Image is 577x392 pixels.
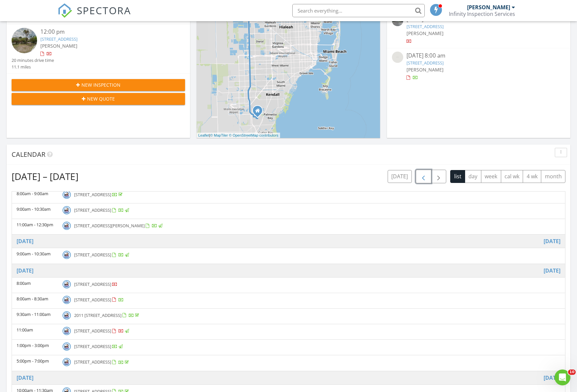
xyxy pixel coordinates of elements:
span: [PERSON_NAME] [407,30,444,36]
button: Next [431,170,447,183]
a: 2011 [STREET_ADDRESS] [74,312,140,318]
td: 8:00am - 8:30am [12,293,58,308]
a: Go to August 26, 2025 [17,374,33,382]
a: Go to August 25, 2025 [17,267,33,275]
span: New Inspection [81,81,120,88]
img: ohxe1i1e9.png [63,251,71,259]
img: ohxe1i1e9.png [63,280,71,288]
a: [STREET_ADDRESS] [40,36,77,42]
a: [DATE] 8:00 am [STREET_ADDRESS] [PERSON_NAME] [392,15,565,45]
a: Go to August 24, 2025 [544,237,560,245]
a: Leaflet [198,133,209,137]
span: [STREET_ADDRESS] [74,207,111,213]
a: SPECTORA [58,9,131,23]
span: [STREET_ADDRESS] [74,252,111,258]
img: The Best Home Inspection Software - Spectora [58,3,72,18]
a: [STREET_ADDRESS] [74,192,124,197]
a: © OpenStreetMap contributors [229,133,278,137]
a: [DATE] 8:00 am [STREET_ADDRESS] [PERSON_NAME] [392,52,565,81]
td: 11:00am - 12:30pm [12,219,58,235]
a: [STREET_ADDRESS] [407,60,444,66]
span: SPECTORA [77,3,131,17]
a: Go to August 24, 2025 [17,237,33,245]
button: month [541,170,565,183]
span: [STREET_ADDRESS] [74,281,111,287]
button: Previous [416,170,431,183]
div: 11.1 miles [12,64,54,70]
td: 9:30am - 11:00am [12,308,58,324]
img: streetview [392,52,403,63]
span: [PERSON_NAME] [40,43,77,49]
span: [STREET_ADDRESS][PERSON_NAME] [74,223,145,229]
span: 10 [568,370,576,375]
a: Go to August 26, 2025 [544,374,560,382]
a: © MapTiler [210,133,228,137]
img: ohxe1i1e9.png [63,358,71,366]
img: streetview [12,28,37,53]
img: ohxe1i1e9.png [63,222,71,230]
a: [STREET_ADDRESS] [74,207,130,213]
span: New Quote [87,95,115,102]
img: ohxe1i1e9.png [63,342,71,351]
button: week [481,170,501,183]
a: Go to August 25, 2025 [544,267,560,275]
span: 2011 [STREET_ADDRESS] [74,312,121,318]
div: [DATE] 8:00 am [407,52,551,60]
a: [STREET_ADDRESS] [407,23,444,29]
a: [STREET_ADDRESS] [74,359,130,365]
a: [STREET_ADDRESS] [74,343,124,349]
img: ohxe1i1e9.png [63,191,71,199]
button: New Quote [12,93,185,105]
td: 5:00pm - 7:00pm [12,355,58,371]
td: 9:00am - 10:30am [12,248,58,264]
span: [STREET_ADDRESS] [74,192,111,197]
div: Infinity Inspection Services [449,11,515,17]
img: ohxe1i1e9.png [63,206,71,214]
span: [STREET_ADDRESS] [74,297,111,303]
span: Calendar [12,150,45,159]
div: [PERSON_NAME] [467,4,510,11]
div: 20 minutes drive time [12,57,54,64]
button: [DATE] [388,170,412,183]
h2: [DATE] – [DATE] [12,170,78,183]
td: 1:00pm - 3:00pm [12,340,58,355]
a: [STREET_ADDRESS] [74,281,118,287]
th: Go to August 24, 2025 [12,235,565,248]
td: 8:00am - 9:00am [12,188,58,203]
a: [STREET_ADDRESS] [74,328,130,334]
a: [STREET_ADDRESS][PERSON_NAME] [74,223,164,229]
a: [STREET_ADDRESS] [74,297,124,303]
span: [STREET_ADDRESS] [74,359,111,365]
button: list [450,170,465,183]
a: [STREET_ADDRESS] [74,252,130,258]
img: ohxe1i1e9.png [63,296,71,304]
div: 12:00 pm [40,28,170,36]
span: [STREET_ADDRESS] [74,343,111,349]
img: ohxe1i1e9.png [63,327,71,335]
button: New Inspection [12,79,185,91]
button: 4 wk [523,170,541,183]
td: 11:00am [12,324,58,340]
span: [PERSON_NAME] [407,66,444,73]
td: 9:00am - 10:30am [12,203,58,219]
iframe: Intercom live chat [554,370,570,385]
th: Go to August 26, 2025 [12,371,565,384]
div: | [197,133,280,138]
a: 12:00 pm [STREET_ADDRESS] [PERSON_NAME] 20 minutes drive time 11.1 miles [12,28,185,70]
button: cal wk [501,170,523,183]
th: Go to August 25, 2025 [12,264,565,277]
td: 8:00am [12,277,58,293]
button: day [465,170,481,183]
div: 9200 sw 165 st, Miami FL 33157 [258,110,262,114]
input: Search everything... [292,4,425,17]
span: [STREET_ADDRESS] [74,328,111,334]
img: ohxe1i1e9.png [63,311,71,320]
